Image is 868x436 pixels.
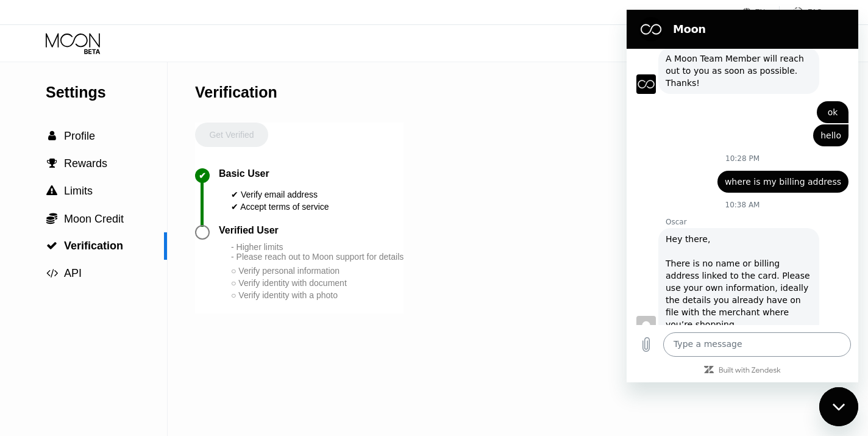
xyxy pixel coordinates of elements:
span: Limits [64,185,93,197]
div: Verified User [219,225,279,236]
span: Verification [64,240,123,252]
div: ✔ [199,171,206,180]
span:  [46,240,57,251]
div: FAQ [808,8,822,16]
div: Settings [46,84,167,101]
span:  [46,212,57,224]
span:  [46,185,57,196]
iframe: Button to launch messaging window, conversation in progress [819,387,858,426]
span: Rewards [64,157,107,170]
div: EN [755,8,766,16]
div: ✔ Accept terms of service [231,202,329,212]
span: Moon Credit [64,213,124,225]
span: API [64,267,82,279]
span:  [47,158,57,169]
span:  [48,130,56,141]
span:  [46,268,58,279]
iframe: Messaging window [627,10,858,382]
div: ✔ Verify email address [231,190,329,199]
div: Basic User [219,168,269,179]
div: ○ Verify personal information [231,266,404,276]
span: Profile [64,130,95,142]
div: Verification [195,84,277,101]
div: FAQ [780,6,822,18]
div: EN [742,6,780,18]
div: ○ Verify identity with a photo [231,290,404,300]
div:  [46,158,58,169]
div: - Higher limits - Please reach out to Moon support for details [231,242,404,262]
div: ○ Verify identity with document [231,278,404,288]
div:  [46,130,58,141]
